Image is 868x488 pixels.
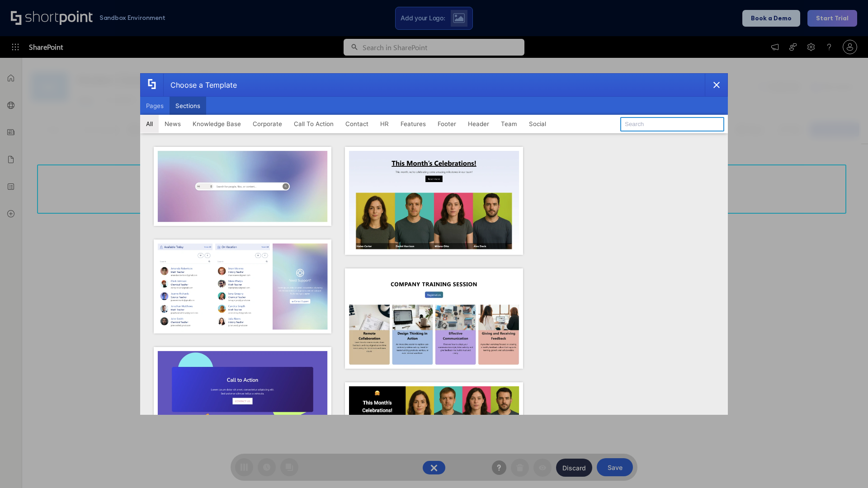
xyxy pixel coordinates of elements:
button: Social [523,115,552,133]
button: Call To Action [288,115,340,133]
div: template selector [140,73,728,415]
button: Team [495,115,523,133]
iframe: Chat Widget [823,445,868,488]
button: Footer [432,115,462,133]
button: Sections [170,97,206,115]
button: HR [374,115,395,133]
button: Pages [140,97,170,115]
button: Contact [340,115,374,133]
button: Header [462,115,495,133]
button: Features [395,115,432,133]
input: Search [620,117,724,131]
button: Corporate [247,115,288,133]
button: All [140,115,159,133]
button: Knowledge Base [187,115,247,133]
button: News [159,115,187,133]
div: Choose a Template [163,74,237,96]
